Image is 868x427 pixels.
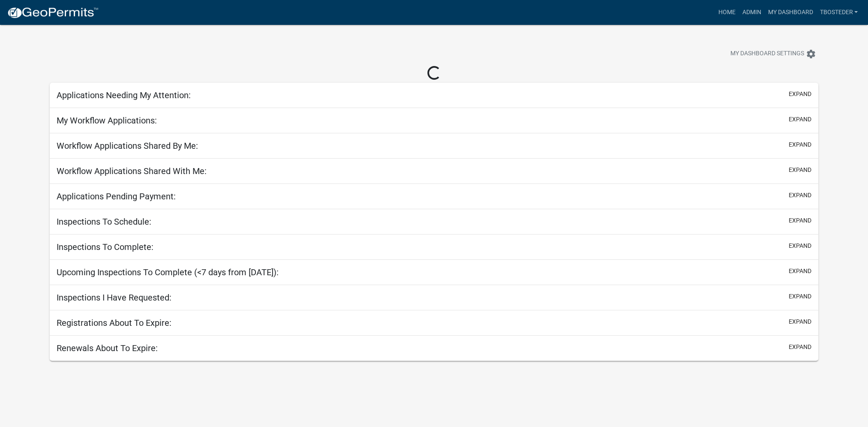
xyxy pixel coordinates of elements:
span: My Dashboard Settings [730,49,804,59]
h5: Upcoming Inspections To Complete (<7 days from [DATE]): [57,267,279,277]
button: expand [789,191,811,200]
h5: Workflow Applications Shared By Me: [57,141,198,151]
button: expand [789,140,811,149]
h5: Registrations About To Expire: [57,318,171,328]
i: settings [806,49,816,59]
h5: Applications Needing My Attention: [57,90,191,100]
a: My Dashboard [764,4,816,21]
h5: Inspections I Have Requested: [57,292,171,303]
a: Home [715,4,739,21]
button: expand [789,216,811,225]
a: tbosteder [816,4,861,21]
button: expand [789,90,811,99]
h5: Inspections To Schedule: [57,217,151,227]
button: expand [789,343,811,352]
h5: Inspections To Complete: [57,242,153,252]
button: expand [789,317,811,326]
button: expand [789,241,811,250]
a: Admin [739,4,764,21]
button: expand [789,115,811,124]
button: My Dashboard Settingssettings [724,45,823,62]
button: expand [789,292,811,301]
h5: Renewals About To Expire: [57,343,158,353]
h5: Applications Pending Payment: [57,191,176,201]
h5: Workflow Applications Shared With Me: [57,166,207,176]
button: expand [789,267,811,276]
h5: My Workflow Applications: [57,115,157,126]
button: expand [789,165,811,174]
